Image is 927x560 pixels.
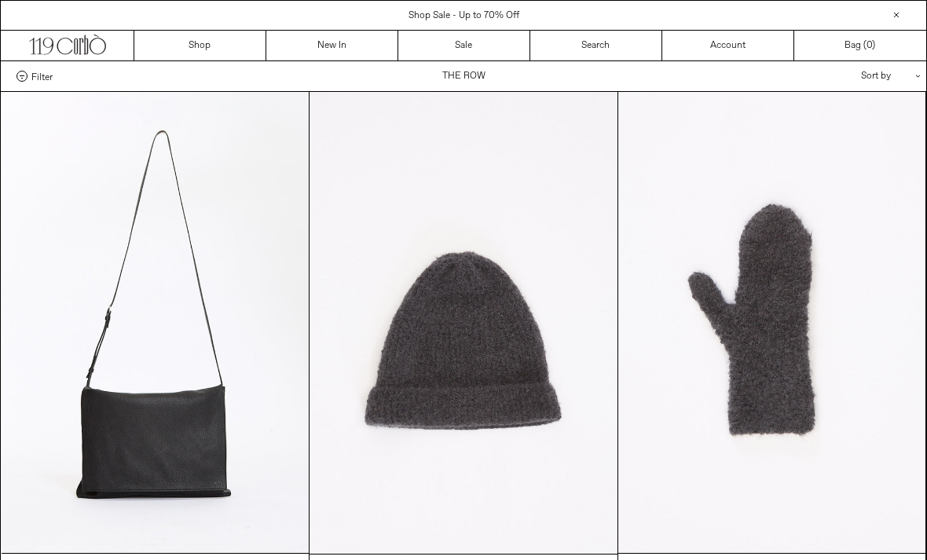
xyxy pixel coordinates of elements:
[134,31,266,60] a: Shop
[662,31,794,60] a: Account
[310,92,617,554] img: The Row Leomir Beanie in faded black
[530,31,662,60] a: Search
[769,61,911,91] div: Sort by
[2,92,310,553] img: The Row Nan Messenger Bag
[867,39,872,52] span: 0
[266,31,398,60] a: New In
[794,31,926,60] a: Bag ()
[867,38,875,53] span: )
[398,31,530,60] a: Sale
[618,92,926,553] img: The Row Ladislas Mittens in faded black
[31,71,53,82] span: Filter
[409,9,519,22] a: Shop Sale - Up to 70% Off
